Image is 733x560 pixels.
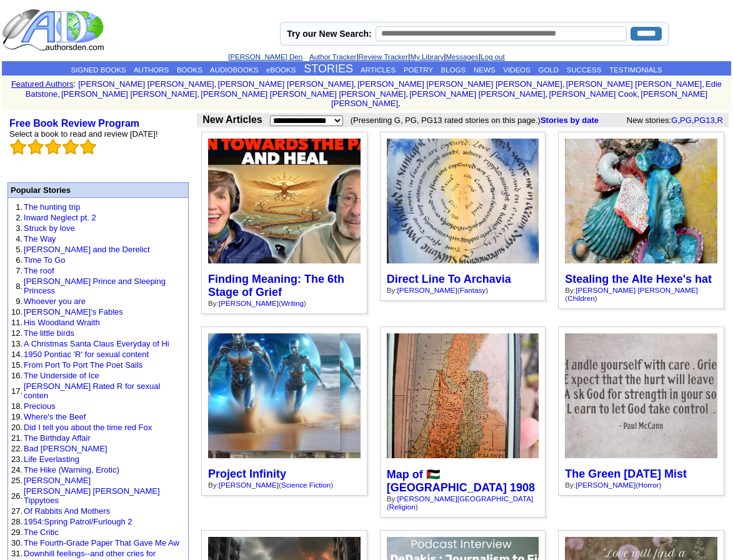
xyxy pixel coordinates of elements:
a: The Underside of Ice [24,371,99,380]
a: [PERSON_NAME] [PERSON_NAME] [61,89,197,99]
a: [PERSON_NAME] Rated R for sexual conten [24,381,160,400]
a: [PERSON_NAME] [PERSON_NAME] [409,89,545,99]
font: 11. [11,318,22,327]
a: [PERSON_NAME] [PERSON_NAME] Tippytoes [24,486,159,505]
a: The roof [24,266,54,275]
a: [PERSON_NAME] [PERSON_NAME] [331,89,707,108]
b: New Articles [202,114,262,125]
img: bigemptystars.png [45,139,61,155]
font: 17. [11,386,22,396]
a: Life Everlasting [24,454,79,464]
font: 20. [11,423,22,432]
a: PG13 [694,115,715,125]
a: [PERSON_NAME] [24,476,91,485]
font: 16. [11,371,22,380]
a: Bad [PERSON_NAME] [24,444,107,453]
font: 28. [11,517,22,526]
a: Edie Batstone [26,79,722,99]
a: Author Tracker [309,53,356,61]
a: Log out [481,53,504,61]
font: 24. [11,465,22,474]
font: 10. [11,307,22,317]
font: i [216,81,217,88]
a: [PERSON_NAME]’s Fables [24,307,123,317]
a: [PERSON_NAME] [PERSON_NAME] [PERSON_NAME] [201,89,406,99]
a: The Fourth-Grade Paper That Gave Me Aw [24,538,179,548]
font: i [704,81,706,88]
a: VIDEOS [503,66,530,74]
font: | | | | [228,52,504,61]
font: 14. [11,350,22,359]
a: Struck by love [24,224,75,233]
a: GOLD [538,66,559,74]
a: SIGNED BOOKS [71,66,126,74]
a: Review Tracker [359,53,408,61]
font: 27. [11,506,22,516]
font: 5. [16,245,22,254]
div: By: ( ) [208,481,361,489]
div: By: ( ) [565,481,717,489]
a: [PERSON_NAME] and the Derelict [24,245,150,254]
label: Try our New Search: [287,29,371,39]
a: Writing [281,299,304,307]
img: bigemptystars.png [27,139,44,155]
a: Messages [446,53,479,61]
font: 6. [16,255,22,265]
a: Free Book Review Program [9,118,139,129]
a: Did I tell you about the time red Fox [24,423,152,432]
a: The Way [24,234,56,243]
font: 15. [11,360,22,370]
a: Project Infinity [208,468,286,480]
font: 4. [16,234,22,243]
font: i [408,91,409,98]
font: : [74,79,76,89]
font: Popular Stories [11,185,71,195]
a: NEWS [474,66,496,74]
a: Map of 🇵🇸 [GEOGRAPHIC_DATA] 1908 [387,468,535,494]
a: The hunting trip [24,202,80,212]
a: PG [680,115,692,125]
a: [PERSON_NAME] Prince and Sleeping Princess [24,277,166,295]
a: Time To Go [24,255,65,265]
a: 1954:Spring Patrol/Furlough 2 [24,517,132,526]
font: 26. [11,491,22,501]
a: R [717,115,722,125]
a: Children [567,294,595,302]
a: [PERSON_NAME] [PERSON_NAME] [78,79,214,89]
a: Finding Meaning: The 6th Stage of Grief [208,273,344,298]
font: 9. [16,297,22,306]
a: eBOOKS [266,66,296,74]
div: By: ( ) [208,299,361,307]
font: 23. [11,454,22,464]
a: Direct Line To Archavia [387,273,511,285]
font: Select a book to read and review [DATE]! [9,129,158,139]
a: [PERSON_NAME] [PERSON_NAME] [566,79,702,89]
a: G [671,115,677,125]
font: 22. [11,444,22,453]
font: 21. [11,433,22,443]
img: logo_ad.gif [2,8,107,52]
div: By: ( ) [387,286,539,294]
a: Where's the Beef [24,412,86,421]
img: bigemptystars.png [80,139,96,155]
a: [PERSON_NAME] Den [228,53,302,61]
a: The Green [DATE] Mist [565,468,687,480]
font: 12. [11,328,22,338]
a: BOOKS [177,66,202,74]
font: i [639,91,641,98]
a: A Christmas Santa Claus Everyday of Hi [24,339,169,348]
a: Whoever you are [24,297,86,306]
a: Precious [24,401,56,411]
font: 25. [11,476,22,485]
a: TESTIMONIALS [609,66,662,74]
font: 31. [11,549,22,558]
img: bigemptystars.png [10,139,26,155]
a: AUDIOBOOKS [210,66,258,74]
a: BLOGS [441,66,466,74]
font: i [199,91,201,98]
a: The Critic [24,528,59,537]
a: From Port To Port The Poet Sails [24,360,142,370]
a: ARTICLES [361,66,396,74]
font: 1. [16,202,22,212]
